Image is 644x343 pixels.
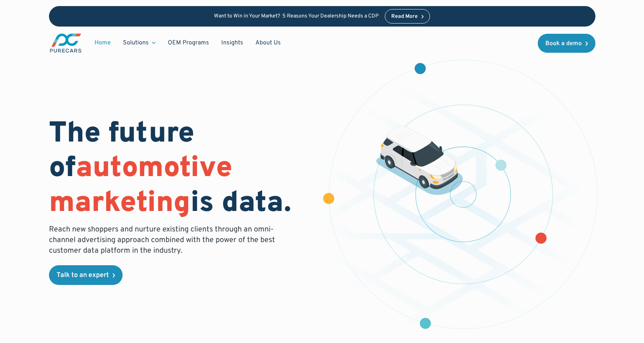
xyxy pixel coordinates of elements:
p: Reach new shoppers and nurture existing clients through an omni-channel advertising approach comb... [49,224,280,256]
div: Solutions [123,39,149,47]
span: automotive marketing [49,151,232,222]
div: Solutions [117,36,162,50]
div: Read More [391,14,418,19]
a: OEM Programs [162,36,215,50]
div: Book a demo [545,41,582,47]
h1: The future of is data. [49,117,313,221]
a: Read More [385,9,430,24]
img: purecars logo [49,33,82,53]
a: About Us [249,36,287,50]
img: illustration of a vehicle [376,126,463,195]
a: Home [88,36,117,50]
p: Want to Win in Your Market? 5 Reasons Your Dealership Needs a CDP [214,13,379,20]
a: main [49,33,82,53]
a: Book a demo [538,34,595,53]
a: Talk to an expert [49,265,123,285]
a: Insights [215,36,249,50]
div: Talk to an expert [57,272,109,279]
